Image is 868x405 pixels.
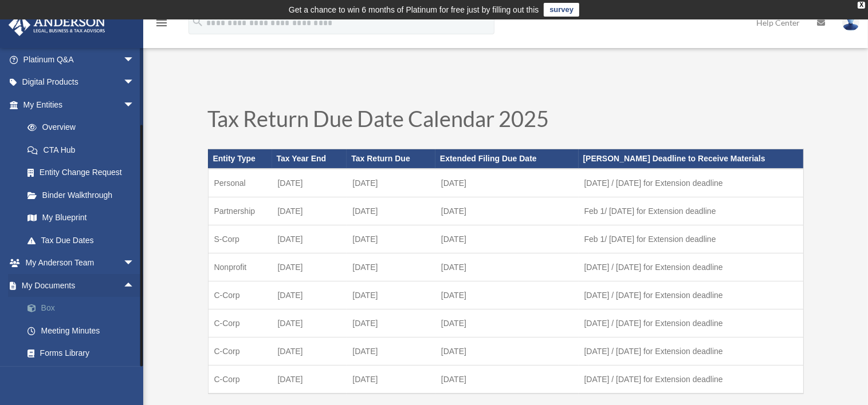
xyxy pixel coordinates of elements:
[16,364,152,387] a: Notarize
[272,225,347,253] td: [DATE]
[208,253,272,281] td: Nonprofit
[5,14,109,36] img: Anderson Advisors Platinum Portal
[16,297,152,320] a: Box
[16,319,152,342] a: Meeting Minutes
[842,14,859,31] img: User Pic
[208,337,272,366] td: C-Corp
[347,253,435,281] td: [DATE]
[858,2,865,9] div: close
[579,309,803,337] td: [DATE] / [DATE] for Extension deadline
[155,20,168,30] a: menu
[272,169,347,197] td: [DATE]
[347,169,435,197] td: [DATE]
[123,71,146,94] span: arrow_drop_down
[191,15,204,28] i: search
[272,197,347,225] td: [DATE]
[8,93,152,116] a: My Entitiesarrow_drop_down
[435,149,579,169] th: Extended Filing Due Date
[435,253,579,281] td: [DATE]
[123,93,146,117] span: arrow_drop_down
[8,48,152,71] a: Platinum Q&Aarrow_drop_down
[208,366,272,394] td: C-Corp
[208,197,272,225] td: Partnership
[435,225,579,253] td: [DATE]
[8,71,152,94] a: Digital Productsarrow_drop_down
[435,281,579,309] td: [DATE]
[579,149,803,169] th: [PERSON_NAME] Deadline to Receive Materials
[435,169,579,197] td: [DATE]
[347,337,435,366] td: [DATE]
[579,197,803,225] td: Feb 1/ [DATE] for Extension deadline
[579,366,803,394] td: [DATE] / [DATE] for Extension deadline
[208,169,272,197] td: Personal
[208,225,272,253] td: S-Corp
[8,274,152,297] a: My Documentsarrow_drop_up
[435,197,579,225] td: [DATE]
[16,207,152,229] a: My Blueprint
[544,3,579,17] a: survey
[435,337,579,366] td: [DATE]
[579,281,803,309] td: [DATE] / [DATE] for Extension deadline
[123,274,146,297] span: arrow_drop_up
[289,3,539,17] div: Get a chance to win 6 months of Platinum for free just by filling out this
[16,116,152,139] a: Overview
[16,184,152,207] a: Binder Walkthrough
[579,253,803,281] td: [DATE] / [DATE] for Extension deadline
[16,342,152,365] a: Forms Library
[8,252,152,275] a: My Anderson Teamarrow_drop_down
[435,309,579,337] td: [DATE]
[579,225,803,253] td: Feb 1/ [DATE] for Extension deadline
[123,48,146,72] span: arrow_drop_down
[347,149,435,169] th: Tax Return Due
[16,138,152,161] a: CTA Hub
[208,108,804,135] h1: Tax Return Due Date Calendar 2025
[579,337,803,366] td: [DATE] / [DATE] for Extension deadline
[123,252,146,275] span: arrow_drop_down
[272,253,347,281] td: [DATE]
[16,229,146,252] a: Tax Due Dates
[347,281,435,309] td: [DATE]
[347,225,435,253] td: [DATE]
[347,197,435,225] td: [DATE]
[272,149,347,169] th: Tax Year End
[16,161,152,184] a: Entity Change Request
[579,169,803,197] td: [DATE] / [DATE] for Extension deadline
[347,366,435,394] td: [DATE]
[272,366,347,394] td: [DATE]
[155,16,168,30] i: menu
[208,309,272,337] td: C-Corp
[272,337,347,366] td: [DATE]
[208,281,272,309] td: C-Corp
[272,309,347,337] td: [DATE]
[208,149,272,169] th: Entity Type
[347,309,435,337] td: [DATE]
[272,281,347,309] td: [DATE]
[435,366,579,394] td: [DATE]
